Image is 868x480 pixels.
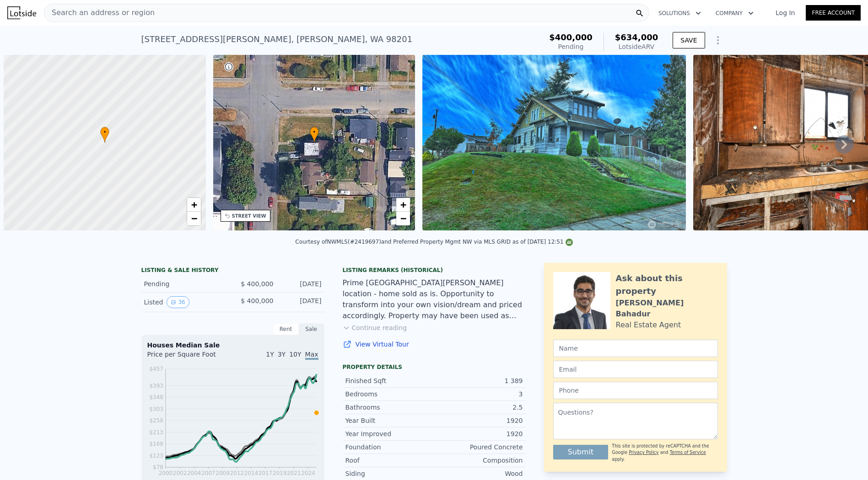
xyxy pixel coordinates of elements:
[191,199,197,210] span: +
[191,213,197,224] span: −
[616,320,681,331] div: Real Estate Agent
[345,456,434,465] div: Roof
[345,376,434,385] div: Finished Sqft
[345,389,434,399] div: Bedrooms
[305,351,318,360] span: Max
[173,470,187,476] tspan: 2002
[343,323,407,332] button: Continue reading
[553,361,718,378] input: Email
[434,403,523,412] div: 2.5
[549,42,593,51] div: Pending
[343,340,526,349] a: View Virtual Tour
[616,272,718,298] div: Ask about this property
[434,389,523,399] div: 3
[258,470,272,476] tspan: 2017
[343,267,526,274] div: Listing Remarks (Historical)
[310,128,319,136] span: •
[149,441,163,447] tspan: $168
[553,382,718,399] input: Phone
[266,351,274,358] span: 1Y
[615,42,658,51] div: Lotside ARV
[201,470,216,476] tspan: 2007
[615,32,658,42] span: $634,000
[616,298,718,320] div: [PERSON_NAME] Bahadur
[144,279,226,288] div: Pending
[281,279,322,288] div: [DATE]
[400,213,406,224] span: −
[629,450,658,455] a: Privacy Policy
[295,239,572,245] div: Courtesy of NWMLS (#2419697) and Preferred Property Mgmt NW via MLS GRID as of [DATE] 12:51
[144,296,226,308] div: Listed
[434,429,523,438] div: 1920
[241,280,273,288] span: $ 400,000
[241,297,273,304] span: $ 400,000
[806,5,861,21] a: Free Account
[141,267,324,276] div: LISTING & SALE HISTORY
[289,351,301,358] span: 10Y
[345,416,434,425] div: Year Built
[149,383,163,389] tspan: $393
[100,128,109,136] span: •
[167,296,189,308] button: View historical data
[708,5,761,21] button: Company
[553,340,718,357] input: Name
[149,394,163,400] tspan: $348
[232,213,266,219] div: STREET VIEW
[281,296,322,308] div: [DATE]
[244,470,258,476] tspan: 2014
[149,453,163,459] tspan: $123
[216,470,230,476] tspan: 2009
[396,198,410,212] a: Zoom in
[149,417,163,424] tspan: $258
[7,6,36,19] img: Lotside
[434,416,523,425] div: 1920
[434,469,523,478] div: Wood
[187,470,201,476] tspan: 2004
[396,212,410,225] a: Zoom out
[187,198,201,212] a: Zoom in
[230,470,244,476] tspan: 2012
[343,277,526,321] div: Prime [GEOGRAPHIC_DATA][PERSON_NAME] location - home sold as is. Opportunity to transform into yo...
[44,7,155,18] span: Search an address or region
[301,470,315,476] tspan: 2024
[141,33,413,46] div: [STREET_ADDRESS][PERSON_NAME] , [PERSON_NAME] , WA 98201
[158,470,173,476] tspan: 2000
[765,8,806,17] a: Log In
[434,376,523,385] div: 1 389
[434,456,523,465] div: Composition
[147,350,233,364] div: Price per Square Foot
[422,55,686,230] img: Sale: 169645090 Parcel: 103801139
[287,470,301,476] tspan: 2021
[100,127,109,143] div: •
[149,366,163,372] tspan: $457
[153,464,163,471] tspan: $78
[612,443,717,463] div: This site is protected by reCAPTCHA and the Google and apply.
[187,212,201,225] a: Zoom out
[709,31,727,49] button: Show Options
[670,450,706,455] a: Terms of Service
[553,445,609,459] button: Submit
[434,443,523,452] div: Poured Concrete
[673,32,705,48] button: SAVE
[345,403,434,412] div: Bathrooms
[147,341,318,350] div: Houses Median Sale
[343,363,526,371] div: Property details
[299,323,324,335] div: Sale
[400,199,406,210] span: +
[278,351,286,358] span: 3Y
[566,239,573,246] img: NWMLS Logo
[273,323,299,335] div: Rent
[273,470,287,476] tspan: 2019
[149,429,163,436] tspan: $213
[651,5,708,21] button: Solutions
[345,443,434,452] div: Foundation
[149,406,163,412] tspan: $303
[345,429,434,438] div: Year Improved
[549,32,593,42] span: $400,000
[310,127,319,143] div: •
[345,469,434,478] div: Siding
